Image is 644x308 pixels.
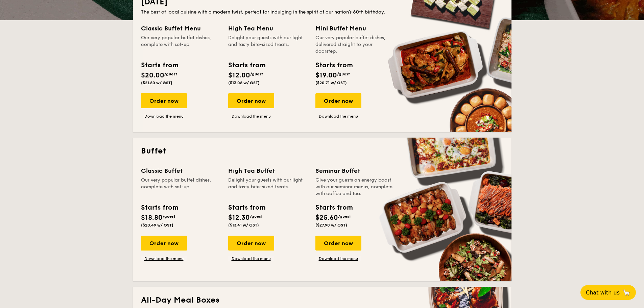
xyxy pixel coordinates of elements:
span: $12.30 [228,214,250,222]
span: $25.60 [315,214,338,222]
span: ($20.49 w/ GST) [141,223,173,228]
span: $20.00 [141,71,164,79]
span: /guest [250,214,263,219]
span: $12.00 [228,71,250,79]
div: Starts from [141,60,178,70]
div: Delight your guests with our light and tasty bite-sized treats. [228,34,307,55]
div: The best of local cuisine with a modern twist, perfect for indulging in the spirit of our nation’... [141,9,503,16]
div: Order now [228,236,274,251]
div: Starts from [141,203,178,213]
div: Classic Buffet Menu [141,24,220,33]
div: Starts from [228,203,265,213]
span: ($13.41 w/ GST) [228,223,259,228]
div: High Tea Buffet [228,166,307,175]
a: Download the menu [228,256,274,261]
span: 🦙 [622,289,630,297]
div: High Tea Menu [228,24,307,33]
span: /guest [337,72,350,76]
span: ($27.90 w/ GST) [315,223,347,228]
div: Starts from [315,203,352,213]
div: Mini Buffet Menu [315,24,395,33]
a: Download the menu [228,114,274,119]
div: Starts from [228,60,265,70]
span: $18.80 [141,214,163,222]
span: /guest [338,214,351,219]
span: $19.00 [315,71,337,79]
a: Download the menu [315,114,361,119]
h2: All-Day Meal Boxes [141,295,503,306]
div: Give your guests an energy boost with our seminar menus, complete with coffee and tea. [315,177,395,197]
div: Delight your guests with our light and tasty bite-sized treats. [228,177,307,197]
div: Classic Buffet [141,166,220,175]
a: Download the menu [141,114,187,119]
div: Starts from [315,60,352,70]
a: Download the menu [141,256,187,261]
div: Order now [228,93,274,108]
div: Order now [315,236,361,251]
span: Chat with us [586,289,620,296]
div: Our very popular buffet dishes, delivered straight to your doorstep. [315,34,395,55]
div: Our very popular buffet dishes, complete with set-up. [141,34,220,55]
span: /guest [250,72,263,76]
span: ($13.08 w/ GST) [228,80,260,85]
span: /guest [163,214,175,219]
div: Our very popular buffet dishes, complete with set-up. [141,177,220,197]
div: Seminar Buffet [315,166,395,175]
span: /guest [164,72,177,76]
span: ($21.80 w/ GST) [141,80,172,85]
div: Order now [315,93,361,108]
button: Chat with us🦙 [580,285,636,300]
span: ($20.71 w/ GST) [315,80,347,85]
div: Order now [141,93,187,108]
div: Order now [141,236,187,251]
a: Download the menu [315,256,361,261]
h2: Buffet [141,146,503,157]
